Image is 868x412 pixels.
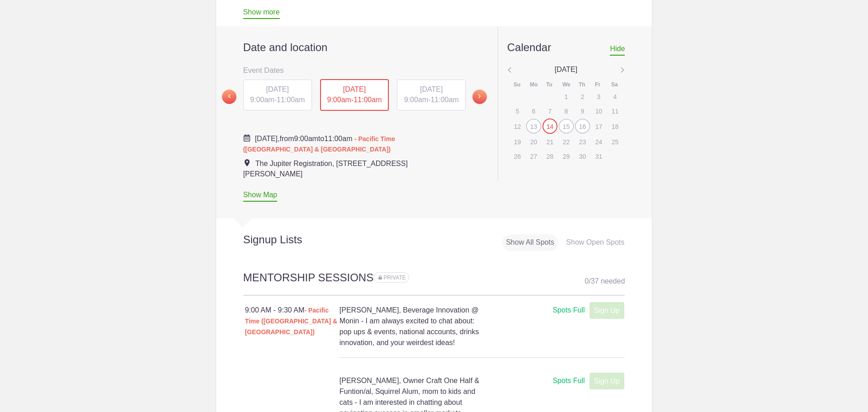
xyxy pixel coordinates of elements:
[243,135,395,153] span: from to
[575,90,590,103] div: 2
[507,65,512,76] img: Angle left gray
[514,81,521,89] div: Su
[526,119,541,133] div: 13
[245,305,340,337] div: 9:00 AM - 9:30 AM
[294,135,318,142] span: 9:00am
[430,96,458,104] span: 11:00am
[320,79,389,111] button: [DATE] 9:00am-11:00am
[324,135,352,142] span: 11:00am
[562,81,570,89] div: We
[243,135,395,153] span: - Pacific Time ([GEOGRAPHIC_DATA] & [GEOGRAPHIC_DATA])
[559,90,574,103] div: 1
[591,149,606,163] div: 31
[526,149,541,163] div: 27
[277,96,305,104] span: 11:00am
[542,118,557,134] div: 14
[608,90,623,103] div: 4
[255,135,280,142] span: [DATE],
[510,135,525,148] div: 19
[559,135,574,148] div: 22
[575,135,590,148] div: 23
[559,104,574,118] div: 8
[542,149,557,163] div: 28
[555,66,577,73] span: [DATE]
[243,191,278,202] a: Show Map
[243,270,625,296] h2: MENTORSHIP SESSIONS
[250,96,274,104] span: 9:00am
[575,149,590,163] div: 30
[420,85,443,93] span: [DATE]
[530,81,537,89] div: Mo
[340,305,481,348] h4: [PERSON_NAME], Beverage Innovation @ Monin - I am always excited to chat about: pop ups & events,...
[591,119,606,133] div: 17
[243,134,250,142] img: Cal purple
[327,96,351,104] span: 9:00am
[396,79,466,111] button: [DATE] 9:00am-11:00am
[243,8,280,19] a: Show more
[591,135,606,148] div: 24
[320,79,389,111] div: -
[510,119,525,133] div: 12
[502,234,558,251] div: Show All Spots
[343,85,366,93] span: [DATE]
[526,135,541,148] div: 20
[243,79,312,111] button: [DATE] 9:00am-11:00am
[354,96,382,104] span: 11:00am
[266,85,289,93] span: [DATE]
[608,135,623,148] div: 25
[404,96,428,104] span: 9:00am
[243,160,408,178] span: The Jupiter Registration, [STREET_ADDRESS][PERSON_NAME]
[243,63,466,77] h3: Event Dates
[608,119,623,133] div: 18
[552,305,585,316] div: Spots Full
[620,65,625,76] img: Angle left gray
[507,41,551,54] div: Calendar
[559,119,574,133] div: 15
[546,81,553,89] div: Tu
[245,307,338,336] span: - Pacific Time ([GEOGRAPHIC_DATA] & [GEOGRAPHIC_DATA])
[383,275,406,281] span: PRIVATE
[559,149,574,163] div: 29
[526,104,541,118] div: 6
[589,277,590,285] span: /
[243,41,466,54] h2: Date and location
[542,104,557,118] div: 7
[610,45,625,56] span: Hide
[591,90,606,103] div: 3
[552,375,585,387] div: Spots Full
[542,135,557,148] div: 21
[579,81,586,89] div: Th
[216,233,362,246] h2: Signup Lists
[575,119,590,133] div: 16
[608,104,623,118] div: 11
[378,275,382,279] img: Lock
[611,81,618,89] div: Sa
[378,275,406,281] span: Sign ups for this sign up list are private. Your sign up will be visible only to you and the even...
[595,81,602,89] div: Fr
[245,159,250,166] img: Event location
[243,80,312,110] div: -
[562,234,628,251] div: Show Open Spots
[397,80,466,110] div: -
[575,104,590,118] div: 9
[510,149,525,163] div: 26
[591,104,606,118] div: 10
[585,275,625,288] div: 0 37 needed
[510,104,525,118] div: 5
